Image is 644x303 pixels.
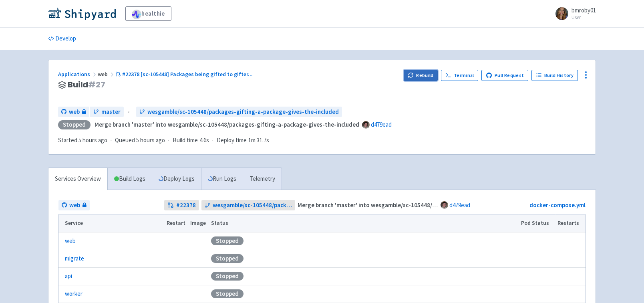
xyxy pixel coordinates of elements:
[68,80,105,89] span: Build
[65,272,72,281] a: api
[125,6,171,21] a: healthie
[90,107,124,117] a: master
[152,168,201,190] a: Deploy Logs
[48,28,76,50] a: Develop
[136,107,342,117] a: wesgamble/sc-105448/packages-gifting-a-package-gives-the-included
[95,121,359,128] strong: Merge branch 'master' into wesgamble/sc-105448/packages-gifting-a-package-gives-the-included
[529,201,586,209] a: docker-compose.yml
[164,200,199,211] a: #22378
[78,136,107,144] time: 5 hours ago
[211,289,244,298] div: Stopped
[58,71,98,78] a: Applications
[136,136,165,144] time: 5 hours ago
[69,107,80,117] span: web
[298,201,562,209] strong: Merge branch 'master' into wesgamble/sc-105448/packages-gifting-a-package-gives-the-included
[449,201,470,209] a: d479ead
[65,289,83,299] a: worker
[101,107,121,117] span: master
[211,236,244,245] div: Stopped
[65,236,76,246] a: web
[519,214,555,232] th: Pod Status
[211,254,244,263] div: Stopped
[58,120,91,129] div: Stopped
[217,136,247,145] span: Deploy time
[65,254,84,263] a: migrate
[188,214,209,232] th: Image
[481,70,528,81] a: Pull Request
[441,70,478,81] a: Terminal
[122,71,253,78] span: #22378 [sc-105448] Packages being gifted to gifter ...
[98,71,115,78] span: web
[176,201,196,210] strong: # 22378
[115,136,165,144] span: Queued
[164,214,188,232] th: Restart
[551,7,596,20] a: bmroby01 User
[243,168,282,190] a: Telemetry
[213,201,292,210] span: wesgamble/sc-105448/packages-gifting-a-package-gives-the-included
[58,136,107,144] span: Started
[572,6,596,14] span: bmroby01
[58,136,274,145] div: · · ·
[48,7,116,20] img: Shipyard logo
[201,200,296,211] a: wesgamble/sc-105448/packages-gifting-a-package-gives-the-included
[48,168,107,190] a: Services Overview
[88,79,105,90] span: # 27
[209,214,519,232] th: Status
[58,200,90,211] a: web
[211,272,244,281] div: Stopped
[58,214,164,232] th: Service
[248,136,269,145] span: 1m 31.7s
[173,136,198,145] span: Build time
[404,70,438,81] button: Rebuild
[127,107,133,117] span: ←
[531,70,578,81] a: Build History
[201,168,243,190] a: Run Logs
[147,107,339,117] span: wesgamble/sc-105448/packages-gifting-a-package-gives-the-included
[199,136,209,145] span: 4.6s
[371,121,392,128] a: d479ead
[115,71,254,78] a: #22378 [sc-105448] Packages being gifted to gifter...
[555,214,586,232] th: Restarts
[69,201,80,210] span: web
[572,15,596,20] small: User
[108,168,152,190] a: Build Logs
[58,107,89,117] a: web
